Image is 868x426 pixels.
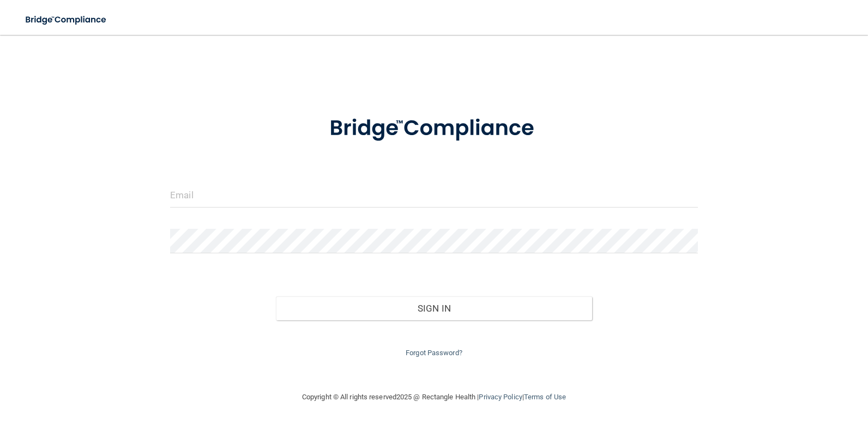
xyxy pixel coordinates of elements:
input: Email [170,183,698,208]
a: Privacy Policy [479,393,522,401]
a: Terms of Use [524,393,566,401]
img: bridge_compliance_login_screen.278c3ca4.svg [16,9,117,31]
div: Copyright © All rights reserved 2025 @ Rectangle Health | | [235,380,633,415]
button: Sign In [276,296,593,320]
a: Forgot Password? [406,349,462,357]
img: bridge_compliance_login_screen.278c3ca4.svg [307,100,561,157]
